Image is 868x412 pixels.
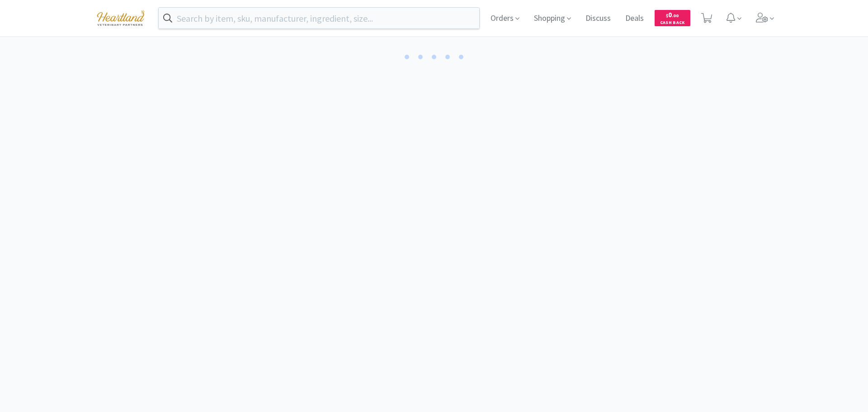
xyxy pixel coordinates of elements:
[159,8,479,28] input: Search by item, sku, manufacturer, ingredient, size...
[582,14,614,23] a: Discuss
[672,13,679,19] span: . 00
[655,6,690,30] a: $0.00Cash Back
[90,5,151,30] img: cad7bdf275c640399d9c6e0c56f98fd2_10.png
[666,10,679,19] span: 0
[622,14,647,23] a: Deals
[666,13,668,19] span: $
[660,20,685,26] span: Cash Back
